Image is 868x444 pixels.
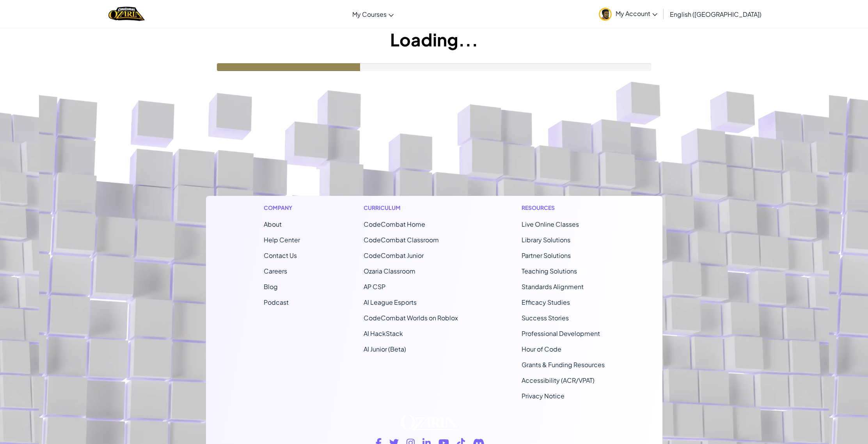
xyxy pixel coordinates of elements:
[522,204,605,212] h1: Resources
[108,6,145,22] img: Home
[522,220,579,228] a: Live Online Classes
[352,10,387,18] span: My Courses
[666,4,765,25] a: English ([GEOGRAPHIC_DATA])
[616,9,657,18] span: My Account
[670,10,761,18] span: English ([GEOGRAPHIC_DATA])
[364,298,417,306] a: AI League Esports
[522,329,600,337] a: Professional Development
[364,282,385,291] a: AP CSP
[364,204,458,212] h1: Curriculum
[264,282,278,291] a: Blog
[522,236,570,244] a: Library Solutions
[364,251,424,259] a: CodeCombat Junior
[348,4,398,25] a: My Courses
[264,298,289,306] a: Podcast
[364,236,439,244] a: CodeCombat Classroom
[401,415,460,430] img: Ozaria logo
[522,267,577,275] a: Teaching Solutions
[522,314,569,322] a: Success Stories
[264,251,297,259] span: Contact Us
[364,314,458,322] a: CodeCombat Worlds on Roblox
[522,376,595,384] a: Accessibility (ACR/VPAT)
[264,267,287,275] a: Careers
[522,251,571,259] a: Partner Solutions
[264,204,300,212] h1: Company
[364,220,425,228] span: CodeCombat Home
[522,298,570,306] a: Efficacy Studies
[522,345,561,353] a: Hour of Code
[522,392,564,400] a: Privacy Notice
[264,220,282,228] a: About
[364,345,406,353] a: AI Junior (Beta)
[364,267,415,275] a: Ozaria Classroom
[108,6,145,22] a: Ozaria by CodeCombat logo
[364,329,403,337] a: AI HackStack
[264,236,300,244] a: Help Center
[522,361,605,369] a: Grants & Funding Resources
[522,282,584,291] a: Standards Alignment
[599,8,612,21] img: avatar
[595,2,661,26] a: My Account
